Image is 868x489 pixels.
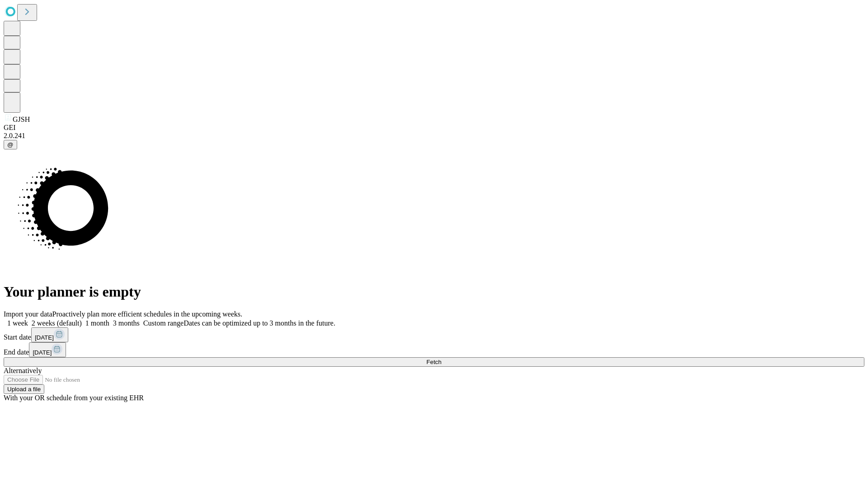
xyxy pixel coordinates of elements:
button: Upload a file [4,384,44,394]
button: @ [4,140,17,149]
span: Alternatively [4,367,42,374]
div: GEI [4,124,864,132]
div: End date [4,342,864,357]
span: Custom range [143,319,184,327]
h1: Your planner is empty [4,283,864,300]
span: Proactively plan more efficient schedules in the upcoming weeks. [52,310,242,318]
span: With your OR schedule from your existing EHR [4,394,144,402]
div: 2.0.241 [4,132,864,140]
span: [DATE] [35,334,54,341]
button: [DATE] [31,327,68,342]
span: Fetch [426,359,441,365]
span: [DATE] [33,349,52,356]
span: 1 week [7,319,28,327]
span: 1 month [85,319,109,327]
span: @ [7,141,14,148]
button: [DATE] [29,342,66,357]
span: GJSH [13,115,30,123]
button: Fetch [4,357,864,367]
span: 2 weeks (default) [32,319,82,327]
span: 3 months [113,319,140,327]
span: Import your data [4,310,52,318]
div: Start date [4,327,864,342]
span: Dates can be optimized up to 3 months in the future. [184,319,335,327]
